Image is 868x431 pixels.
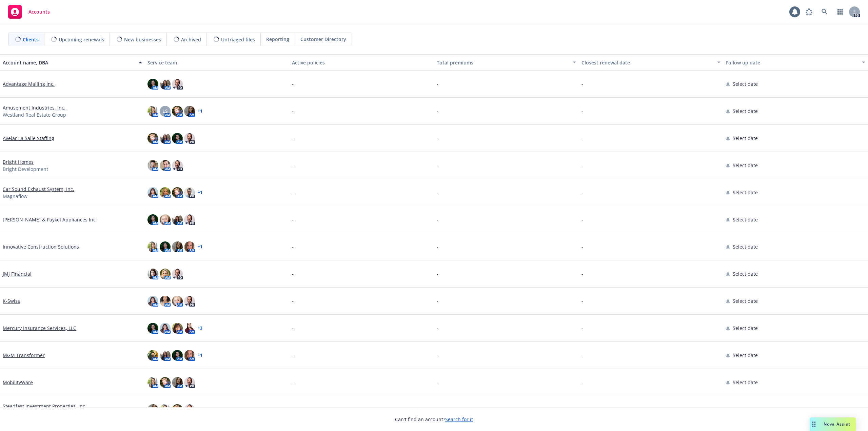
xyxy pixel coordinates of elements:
[162,107,168,115] span: LS
[437,406,438,413] span: -
[733,135,758,142] span: Select date
[147,133,158,144] img: photo
[160,350,171,361] img: photo
[198,109,202,113] a: + 1
[437,80,438,87] span: -
[147,269,158,279] img: photo
[147,59,287,66] div: Service team
[184,350,195,361] img: photo
[3,185,74,193] a: Car Sound Exhaust System, Inc.
[581,325,583,332] span: -
[124,36,161,43] span: New businesses
[3,165,48,173] span: Bright Development
[581,135,583,142] span: -
[292,216,294,223] span: -
[726,59,858,66] div: Follow up date
[184,241,195,252] img: photo
[818,5,831,19] a: Search
[160,404,171,415] img: photo
[184,133,195,144] img: photo
[3,193,27,200] span: Magnaflow
[292,270,294,277] span: -
[833,5,847,19] a: Switch app
[581,162,583,169] span: -
[733,325,758,332] span: Select date
[198,326,202,330] a: + 3
[172,404,183,415] img: photo
[733,162,758,169] span: Select date
[184,187,195,198] img: photo
[581,80,583,87] span: -
[160,79,171,90] img: photo
[147,296,158,307] img: photo
[810,417,856,431] button: Nova Assist
[160,214,171,225] img: photo
[723,54,868,71] button: Follow up date
[437,379,438,386] span: -
[160,187,171,198] img: photo
[292,297,294,305] span: -
[160,323,171,334] img: photo
[292,406,294,413] span: -
[160,133,171,144] img: photo
[437,352,438,359] span: -
[810,417,818,431] div: Drag to move
[160,269,171,279] img: photo
[581,352,583,359] span: -
[824,421,850,427] span: Nova Assist
[147,214,158,225] img: photo
[434,54,579,71] button: Total premiums
[292,107,294,115] span: -
[3,379,33,386] a: MobilityWare
[3,158,34,165] a: Bright Homes
[581,379,583,386] span: -
[184,214,195,225] img: photo
[581,216,583,223] span: -
[3,270,32,277] a: JMJ Financial
[292,189,294,196] span: -
[184,106,195,117] img: photo
[172,187,183,198] img: photo
[28,9,50,15] span: Accounts
[733,270,758,277] span: Select date
[172,106,183,117] img: photo
[147,79,158,90] img: photo
[172,241,183,252] img: photo
[300,36,346,43] span: Customer Directory
[733,379,758,386] span: Select date
[581,297,583,305] span: -
[172,269,183,279] img: photo
[160,241,171,252] img: photo
[59,36,104,43] span: Upcoming renewals
[289,54,434,71] button: Active policies
[160,296,171,307] img: photo
[172,296,183,307] img: photo
[581,270,583,277] span: -
[437,135,438,142] span: -
[221,36,255,43] span: Untriaged files
[3,104,65,111] a: Amusement Industries, Inc.
[3,297,20,305] a: K-Swiss
[198,245,202,249] a: + 1
[292,59,431,66] div: Active policies
[579,54,724,71] button: Closest renewal date
[147,160,158,171] img: photo
[733,297,758,305] span: Select date
[3,80,55,87] a: Advantage Mailing Inc.
[437,243,438,250] span: -
[437,189,438,196] span: -
[733,243,758,250] span: Select date
[292,352,294,359] span: -
[184,377,195,388] img: photo
[172,160,183,171] img: photo
[145,54,290,71] button: Service team
[160,160,171,171] img: photo
[292,162,294,169] span: -
[733,189,758,196] span: Select date
[437,270,438,277] span: -
[292,379,294,386] span: -
[3,59,135,66] div: Account name, DBA
[5,2,53,21] a: Accounts
[581,189,583,196] span: -
[23,36,39,43] span: Clients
